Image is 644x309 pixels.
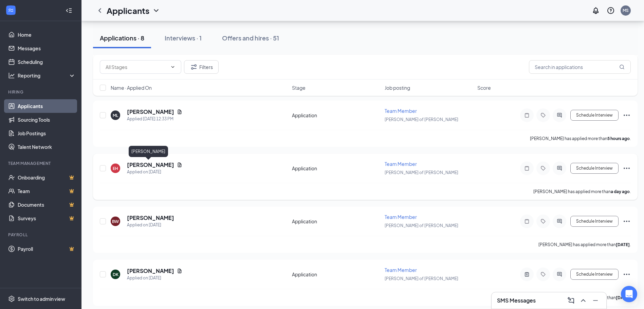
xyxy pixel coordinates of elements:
svg: Notifications [592,6,600,15]
svg: Ellipses [623,164,631,172]
div: Applied on [DATE] [127,169,182,175]
button: Schedule Interview [570,163,619,174]
svg: Document [177,109,182,115]
div: Application [292,165,381,172]
div: Interviews · 1 [165,34,202,42]
div: Application [292,218,381,225]
h3: SMS Messages [497,297,536,304]
svg: ActiveNote [523,272,531,277]
span: [PERSON_NAME] of [PERSON_NAME] [385,223,458,228]
b: 5 hours ago [607,136,630,141]
div: Applied on [DATE] [127,222,174,228]
h5: [PERSON_NAME] [127,214,174,222]
span: Job posting [385,84,410,91]
svg: Ellipses [623,217,631,225]
a: TeamCrown [18,184,76,198]
svg: MagnifyingGlass [619,64,625,70]
span: [PERSON_NAME] of [PERSON_NAME] [385,117,458,122]
button: ComposeMessage [566,295,576,306]
button: Schedule Interview [570,216,619,227]
div: BW [112,219,119,224]
a: SurveysCrown [18,211,76,225]
svg: Tag [539,272,547,277]
h5: [PERSON_NAME] [127,108,174,116]
svg: Note [523,219,531,224]
p: [PERSON_NAME] has applied more than . [533,189,631,194]
svg: Collapse [66,7,72,14]
svg: Ellipses [623,111,631,119]
svg: ChevronDown [170,64,176,70]
svg: ChevronDown [152,6,160,15]
a: PayrollCrown [18,242,76,256]
span: [PERSON_NAME] of [PERSON_NAME] [385,170,458,175]
a: Job Postings [18,126,76,140]
b: [DATE] [616,242,630,247]
p: [PERSON_NAME] has applied more than . [538,242,631,247]
span: Team Member [385,214,417,220]
a: DocumentsCrown [18,198,76,211]
a: Talent Network [18,140,76,154]
span: Stage [292,84,306,91]
div: ML [113,113,118,118]
input: Search in applications [529,60,631,74]
svg: Ellipses [623,270,631,278]
svg: Note [523,113,531,118]
div: EH [113,166,118,171]
svg: ChevronUp [579,296,587,305]
span: Score [477,84,491,91]
svg: ChevronLeft [96,6,104,15]
svg: Settings [8,295,15,302]
span: Team Member [385,108,417,114]
svg: ActiveChat [555,272,564,277]
div: Offers and hires · 51 [222,34,279,42]
div: Applied on [DATE] [127,275,182,281]
h1: Applicants [107,5,149,16]
a: Messages [18,41,76,55]
b: a day ago [611,189,630,194]
div: Switch to admin view [18,295,65,302]
h5: [PERSON_NAME] [127,267,174,275]
span: Team Member [385,267,417,273]
svg: Document [177,162,182,168]
svg: Tag [539,113,547,118]
svg: Note [523,166,531,171]
div: Applied [DATE] 12:33 PM [127,116,182,122]
span: [PERSON_NAME] of [PERSON_NAME] [385,276,458,281]
div: MS [623,7,629,13]
span: Name · Applied On [111,84,152,91]
svg: QuestionInfo [607,6,615,15]
div: Team Management [8,160,74,166]
svg: ActiveChat [555,219,564,224]
svg: WorkstreamLogo [7,7,14,14]
svg: Document [177,268,182,274]
input: All Stages [106,63,167,71]
svg: ActiveChat [555,166,564,171]
svg: ActiveChat [555,113,564,118]
svg: Tag [539,219,547,224]
svg: Minimize [591,296,600,305]
div: Application [292,271,381,278]
button: Schedule Interview [570,269,619,280]
div: Payroll [8,232,74,238]
button: Schedule Interview [570,110,619,121]
svg: Tag [539,166,547,171]
svg: Analysis [8,72,15,79]
div: Reporting [18,72,76,79]
b: [DATE] [616,295,630,300]
div: Applications · 8 [100,34,144,42]
svg: ComposeMessage [567,296,575,305]
button: Minimize [590,295,601,306]
div: [PERSON_NAME] [129,146,168,157]
div: DK [113,272,118,277]
svg: Filter [190,63,198,71]
a: Applicants [18,99,76,113]
div: Open Intercom Messenger [621,286,637,302]
h5: [PERSON_NAME] [127,161,174,169]
a: Home [18,28,76,41]
button: Filter Filters [184,60,219,74]
a: Scheduling [18,55,76,69]
a: OnboardingCrown [18,171,76,184]
div: Hiring [8,89,74,95]
div: Application [292,112,381,119]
